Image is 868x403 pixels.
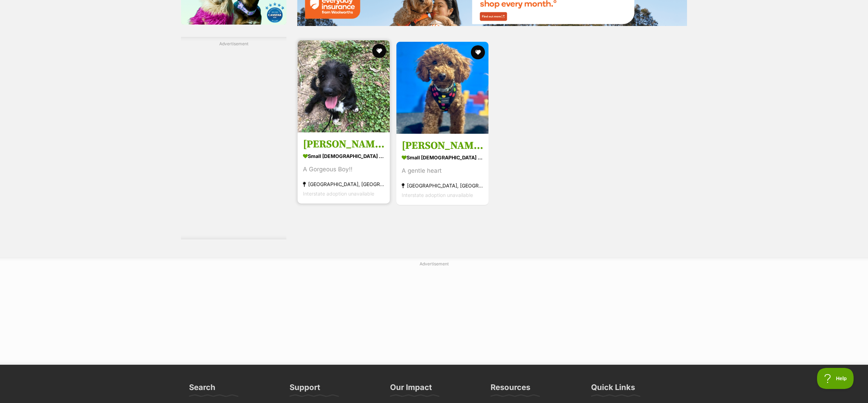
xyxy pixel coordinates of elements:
[396,42,488,134] img: Rhett - Poodle (Toy) Dog
[303,151,384,161] strong: small [DEMOGRAPHIC_DATA] Dog
[181,50,286,138] iframe: Advertisement
[264,270,604,358] iframe: Advertisement
[402,180,483,190] strong: [GEOGRAPHIC_DATA], [GEOGRAPHIC_DATA]
[591,382,635,396] h3: Quick Links
[402,166,483,175] div: A gentle heart
[402,152,483,162] strong: small [DEMOGRAPHIC_DATA] Dog
[290,382,320,396] h3: Support
[181,37,286,239] div: Advertisement
[402,139,483,152] h3: [PERSON_NAME]
[298,40,390,132] img: Royce - Poodle (Toy) Dog
[298,132,390,203] a: [PERSON_NAME] small [DEMOGRAPHIC_DATA] Dog A Gorgeous Boy!! [GEOGRAPHIC_DATA], [GEOGRAPHIC_DATA] ...
[303,190,374,196] span: Interstate adoption unavailable
[303,179,384,189] strong: [GEOGRAPHIC_DATA], [GEOGRAPHIC_DATA]
[303,164,384,174] div: A Gorgeous Boy!!
[402,192,473,198] span: Interstate adoption unavailable
[372,44,386,58] button: favourite
[189,382,215,396] h3: Search
[471,45,485,59] button: favourite
[491,382,530,396] h3: Resources
[396,133,488,205] a: [PERSON_NAME] small [DEMOGRAPHIC_DATA] Dog A gentle heart [GEOGRAPHIC_DATA], [GEOGRAPHIC_DATA] In...
[817,368,854,389] iframe: Help Scout Beacon - Open
[303,137,384,151] h3: [PERSON_NAME]
[181,141,286,229] iframe: Advertisement
[390,382,432,396] h3: Our Impact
